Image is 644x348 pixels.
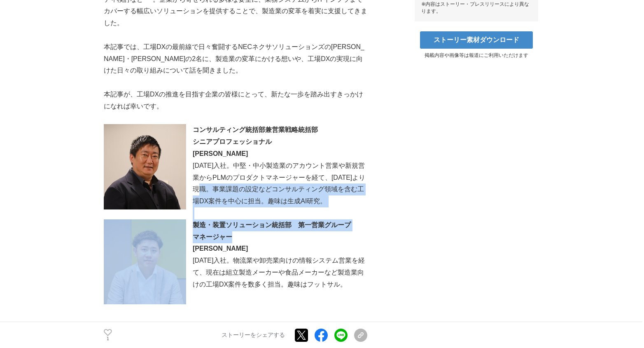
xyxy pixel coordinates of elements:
[104,41,367,77] p: 本記事では、工場DXの最前線で日々奮闘するNECネクサソリューションズの[PERSON_NAME]・[PERSON_NAME]の2名に、製造業の変革にかける想いや、工場DXの実現に向けた日々の取...
[222,332,285,339] p: ストーリーをシェアする
[193,126,318,133] strong: コンサルティング統括部兼営業戦略統括部
[104,124,186,209] img: thumbnail_6b343bc0-8eb4-11f0-9b4d-e575100bd70d.jpg
[104,337,112,341] p: 1
[193,150,248,157] strong: [PERSON_NAME]
[415,52,538,59] p: 掲載内容や画像等は報道にご利用いただけます
[193,233,232,240] strong: マネージャー
[104,255,367,290] p: [DATE]入社。物流業や卸売業向けの情報システム営業を経て、現在は組立製造メーカーや食品メーカーなど製造業向けの工場DX案件を数多く担当。趣味はフットサル。
[104,89,367,113] p: 本記事が、工場DXの推進を目指す企業の皆様にとって、新たな一歩を踏み出すきっかけになれば幸いです。
[104,160,367,207] p: [DATE]入社。中堅・中小製造業のアカウント営業や新規営業からPLMのプロダクトマネージャーを経て、[DATE]より現職。事業課題の設定などコンサルティング領域を含む工場DX案件を中心に担当。...
[420,31,533,49] a: ストーリー素材ダウンロード
[104,219,186,304] img: thumbnail_77a3f6c0-8eb4-11f0-a882-3dfcc64d08d4.jpg
[193,138,272,145] strong: シニアプロフェッショナル
[193,221,351,228] strong: 製造・装置ソリューション統括部 第一営業グループ
[193,245,248,252] strong: [PERSON_NAME]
